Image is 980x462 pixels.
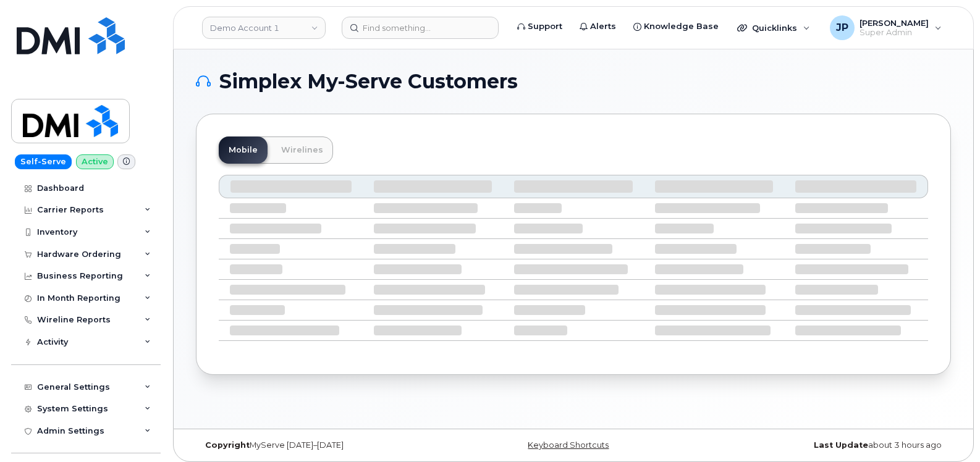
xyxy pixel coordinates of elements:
[196,440,447,450] div: MyServe [DATE]–[DATE]
[814,440,868,450] strong: Last Update
[528,440,609,450] a: Keyboard Shortcuts
[219,136,268,164] a: Mobile
[219,72,518,91] span: Simplex My-Serve Customers
[205,440,250,450] strong: Copyright
[271,136,333,164] a: Wirelines
[699,440,951,450] div: about 3 hours ago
